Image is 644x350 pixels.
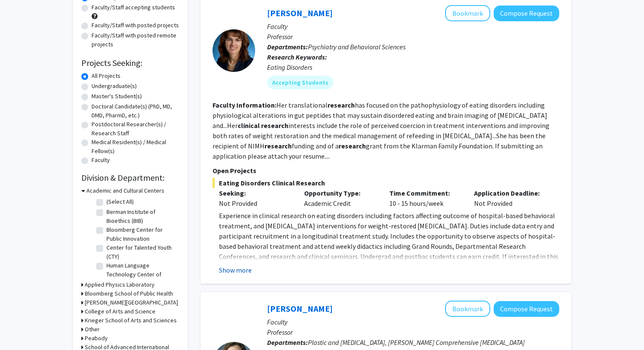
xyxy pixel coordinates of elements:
b: Research Keywords: [267,53,327,61]
p: Faculty [267,317,559,327]
b: clinical [238,121,260,130]
label: Postdoctoral Researcher(s) / Research Staff [92,120,179,138]
h3: Academic and Cultural Centers [86,186,164,195]
h3: College of Arts and Science [85,307,155,316]
div: Eating Disorders [267,62,559,72]
h2: Division & Department: [81,173,179,183]
h2: Projects Seeking: [81,58,179,68]
h3: Other [85,325,100,334]
a: [PERSON_NAME] [267,8,333,18]
p: Faculty [267,21,559,31]
span: Psychiatry and Behavioral Sciences [308,43,405,51]
b: Departments: [267,338,308,347]
label: Berman Institute of Bioethics (BIB) [106,208,177,225]
span: Eating Disorders Clinical Research [213,178,559,188]
h3: [PERSON_NAME][GEOGRAPHIC_DATA] [85,298,178,307]
p: Application Deadline: [474,188,546,198]
h3: Applied Physics Laboratory [85,280,155,289]
p: Professor [267,327,559,337]
b: research [261,121,288,130]
div: Not Provided [468,188,553,208]
div: Not Provided [219,198,291,208]
b: Faculty Information: [213,101,276,109]
label: Faculty [92,156,110,165]
label: Medical Resident(s) / Medical Fellow(s) [92,138,179,156]
h3: Bloomberg School of Public Health [85,289,173,298]
label: Faculty/Staff with posted projects [92,21,179,30]
span: Plastic and [MEDICAL_DATA], [PERSON_NAME] Comprehensive [MEDICAL_DATA] [308,338,525,347]
b: Departments: [267,43,308,51]
label: Bloomberg Center for Public Innovation [106,225,177,243]
button: Show more [219,265,252,275]
label: Faculty/Staff with posted remote projects [92,31,179,49]
p: Professor [267,31,559,42]
button: Add Michele Manahan to Bookmarks [445,301,490,317]
h3: Krieger School of Arts and Sciences [85,316,177,325]
button: Compose Request to Angela Guarda [494,6,559,21]
fg-read-more: Her translational has focused on the pathophysiology of eating disorders including physiological ... [213,101,549,160]
div: Academic Credit [298,188,383,208]
div: 10 - 15 hours/week [383,188,468,208]
label: Center for Talented Youth (CTY) [106,243,177,261]
p: Seeking: [219,188,291,198]
button: Add Angela Guarda to Bookmarks [445,5,490,21]
b: research [328,101,355,109]
b: research [339,142,366,150]
label: Doctoral Candidate(s) (PhD, MD, DMD, PharmD, etc.) [92,102,179,120]
label: Human Language Technology Center of Excellence (HLTCOE) [106,261,177,288]
button: Compose Request to Michele Manahan [494,301,559,317]
p: Open Projects [213,165,559,176]
b: research [264,142,292,150]
mat-chip: Accepting Students [267,76,333,89]
label: Faculty/Staff accepting students [92,3,175,12]
label: Master's Student(s) [92,92,142,101]
iframe: Chat [6,312,36,344]
label: All Projects [92,71,121,80]
p: Time Commitment: [389,188,462,198]
a: [PERSON_NAME] [267,303,333,314]
label: Undergraduate(s) [92,82,137,91]
p: Opportunity Type: [304,188,377,198]
h3: Peabody [85,334,108,343]
label: (Select All) [106,197,134,206]
span: Experience in clinical research on eating disorders including factors affecting outcome of hospit... [219,211,558,281]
